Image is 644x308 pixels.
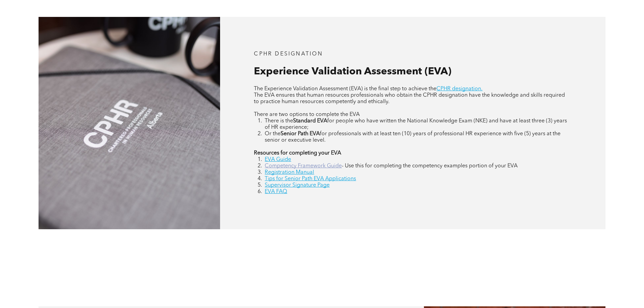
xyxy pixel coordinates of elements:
[342,163,518,169] span: - Use this for completing the competency examples portion of your EVA
[293,118,327,124] strong: Standard EVA
[265,189,287,194] a: EVA FAQ
[254,67,451,77] span: Experience Validation Assessment (EVA)
[254,86,436,92] span: The Experience Validation Assessment (EVA) is the final step to achieve the
[265,118,293,124] span: There is the
[281,131,320,137] strong: Senior Path EVA
[265,157,291,162] a: EVA Guide
[254,150,341,156] strong: Resources for completing your EVA
[265,131,281,137] span: Or the
[265,176,356,182] a: Tips for Senior Path EVA Applications
[254,112,360,117] span: There are two options to complete the EVA
[265,170,314,175] a: Registration Manual
[436,86,482,92] a: CPHR designation.
[265,183,330,188] a: Supervisor Signature Page
[265,163,342,169] a: Competency Framework Guide
[265,131,560,143] span: for professionals with at least ten (10) years of professional HR experience with five (5) years ...
[254,93,565,104] span: The EVA ensures that human resources professionals who obtain the CPHR designation have the knowl...
[254,51,323,57] span: CPHR DESIGNATION
[265,118,567,130] span: for people who have written the National Knowledge Exam (NKE) and have at least three (3) years o...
